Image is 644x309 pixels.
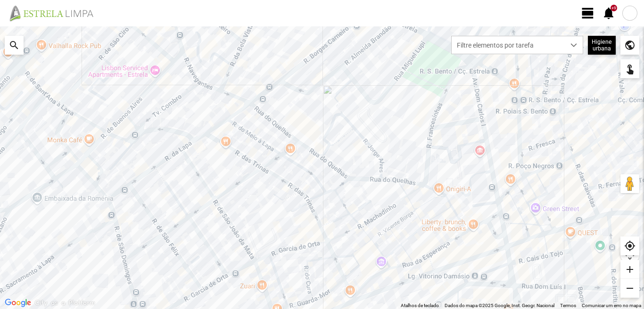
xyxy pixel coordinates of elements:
div: my_location [620,236,639,255]
span: Filtre elementos por tarefa [452,36,565,54]
span: notifications [602,6,616,20]
div: search [5,36,24,55]
div: Higiene urbana [588,36,616,55]
span: view_day [581,6,595,20]
img: file [7,5,104,22]
span: Dados do mapa ©2025 Google, Inst. Geogr. Nacional [445,303,554,308]
button: Atalhos de teclado [401,302,439,309]
a: Abrir esta área no Google Maps (abre uma nova janela) [2,297,33,309]
a: Termos (abre num novo separador) [560,303,576,308]
div: touch_app [620,59,639,78]
img: Google [2,297,33,309]
div: public [620,36,639,55]
button: Arraste o Pegman para o mapa para abrir o Street View [620,174,639,193]
div: +9 [611,5,617,11]
div: add [620,260,639,279]
a: Comunicar um erro no mapa [582,303,641,308]
div: dropdown trigger [565,36,583,54]
div: remove [620,279,639,298]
